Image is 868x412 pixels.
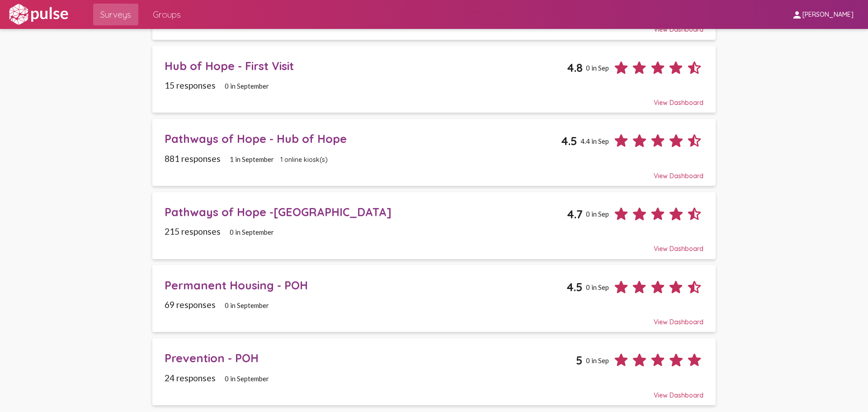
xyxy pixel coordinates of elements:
[586,283,609,291] span: 0 in Sep
[576,353,583,367] span: 5
[152,46,716,113] a: Hub of Hope - First Visit4.80 in Sep15 responses0 in SeptemberView Dashboard
[802,11,854,19] span: [PERSON_NAME]
[566,280,583,294] span: 4.5
[567,207,583,221] span: 4.7
[100,6,131,23] span: Surveys
[165,351,576,365] div: Prevention - POH
[230,155,274,163] span: 1 in September
[280,156,328,164] span: 1 online kiosk(s)
[152,119,716,186] a: Pathways of Hope - Hub of Hope4.54.4 in Sep881 responses1 in September1 online kiosk(s)View Dashb...
[93,4,138,25] a: Surveys
[165,383,703,399] div: View Dashboard
[225,82,269,90] span: 0 in September
[580,137,609,145] span: 4.4 in Sep
[152,338,716,405] a: Prevention - POH50 in Sep24 responses0 in SeptemberView Dashboard
[153,6,181,23] span: Groups
[230,228,274,236] span: 0 in September
[165,278,566,292] div: Permanent Housing - POH
[165,132,561,146] div: Pathways of Hope - Hub of Hope
[784,6,861,23] button: [PERSON_NAME]
[165,205,567,219] div: Pathways of Hope -[GEOGRAPHIC_DATA]
[561,134,577,148] span: 4.5
[165,226,221,237] span: 215 responses
[165,237,703,253] div: View Dashboard
[165,373,216,383] span: 24 responses
[586,64,609,72] span: 0 in Sep
[165,80,216,90] span: 15 responses
[165,299,216,310] span: 69 responses
[146,4,188,25] a: Groups
[225,301,269,309] span: 0 in September
[7,3,70,26] img: white-logo.svg
[165,310,703,326] div: View Dashboard
[165,153,221,164] span: 881 responses
[225,374,269,383] span: 0 in September
[165,90,703,107] div: View Dashboard
[567,61,583,75] span: 4.8
[152,265,716,332] a: Permanent Housing - POH4.50 in Sep69 responses0 in SeptemberView Dashboard
[792,9,802,20] mat-icon: person
[586,210,609,218] span: 0 in Sep
[165,59,567,73] div: Hub of Hope - First Visit
[586,356,609,365] span: 0 in Sep
[152,192,716,259] a: Pathways of Hope -[GEOGRAPHIC_DATA]4.70 in Sep215 responses0 in SeptemberView Dashboard
[165,164,703,180] div: View Dashboard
